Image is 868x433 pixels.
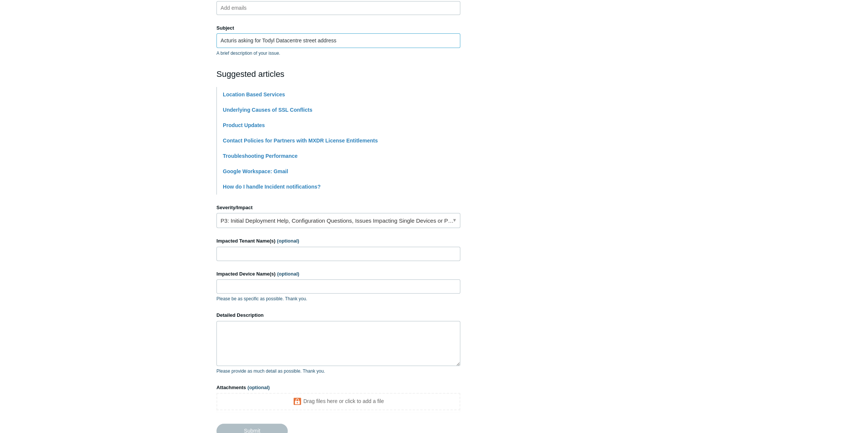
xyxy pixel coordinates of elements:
h2: Suggested articles [216,68,460,80]
a: Troubleshooting Performance [223,153,297,159]
label: Subject [216,24,460,32]
span: (optional) [277,238,299,244]
p: Please provide as much detail as possible. Thank you. [216,368,460,375]
a: How do I handle Incident notifications? [223,184,321,190]
span: (optional) [277,271,299,277]
input: Add emails [218,2,263,13]
a: Product Updates [223,122,265,128]
a: Location Based Services [223,91,285,97]
label: Detailed Description [216,312,460,319]
a: Underlying Causes of SSL Conflicts [223,107,312,113]
label: Attachments [216,384,460,391]
a: Contact Policies for Partners with MXDR License Entitlements [223,138,378,144]
label: Severity/Impact [216,204,460,211]
p: Please be as specific as possible. Thank you. [216,295,460,302]
label: Impacted Tenant Name(s) [216,237,460,245]
a: Google Workspace: Gmail [223,168,288,174]
label: Impacted Device Name(s) [216,270,460,278]
a: P3: Initial Deployment Help, Configuration Questions, Issues Impacting Single Devices or Past Out... [216,213,460,228]
span: (optional) [248,385,270,390]
p: A brief description of your issue. [216,50,460,57]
